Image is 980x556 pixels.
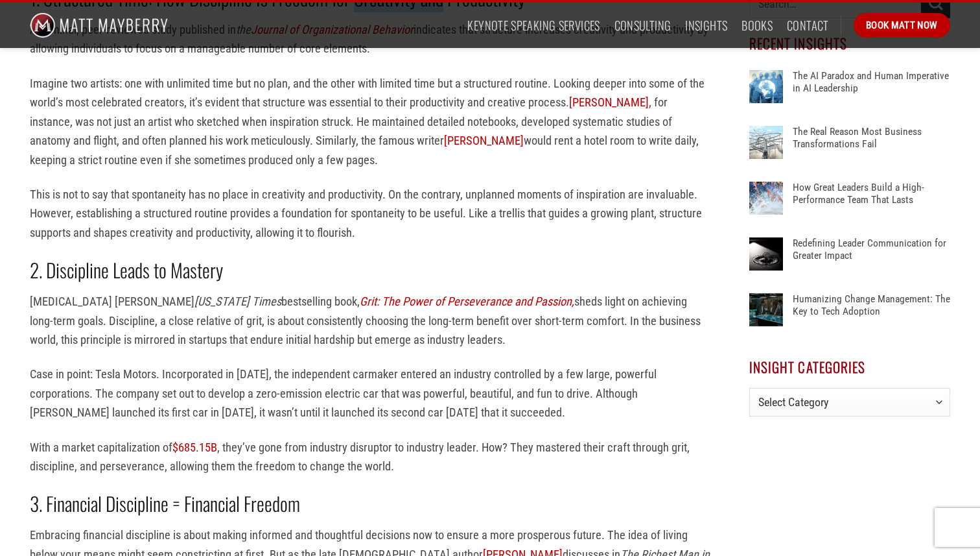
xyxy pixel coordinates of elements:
[749,33,847,53] span: Recent Insights
[793,237,950,276] a: Redefining Leader Communication for Greater Impact
[30,256,223,284] strong: 2. Discipline Leads to Mastery
[787,14,829,37] a: Contact
[30,489,300,518] strong: 3. Financial Discipline = Financial Freedom
[685,14,727,37] a: Insights
[793,293,950,332] a: Humanizing Change Management: The Key to Tech Adoption
[741,14,773,37] a: Books
[172,441,217,454] a: $685.15B
[360,295,574,308] a: Grit: The Power of Perseverance and Passion,
[749,357,865,377] span: Insight Categories
[467,14,600,37] a: Keynote Speaking Services
[30,185,710,242] p: This is not to say that spontaneity has no place in creativity and productivity. On the contrary,...
[30,3,168,48] img: Matt Mayberry
[793,182,950,221] a: How Great Leaders Build a High-Performance Team That Lasts
[866,18,938,33] span: Book Matt Now
[854,13,950,38] a: Book Matt Now
[30,438,710,476] p: With a market capitalization of , they’ve gone from industry disruptor to industry leader. How? T...
[793,70,950,109] a: The AI Paradox and Human Imperative in AI Leadership
[30,365,710,422] p: Case in point: Tesla Motors. Incorporated in [DATE], the independent carmaker entered an industry...
[444,134,524,147] a: [PERSON_NAME]
[614,14,671,37] a: Consulting
[30,292,710,349] p: [MEDICAL_DATA] [PERSON_NAME] bestselling book, sheds light on achieving long-term goals. Discipli...
[569,95,649,109] a: [PERSON_NAME]
[194,295,281,308] em: [US_STATE] Times
[30,74,710,169] p: Imagine two artists: one with unlimited time but no plan, and the other with limited time but a s...
[793,126,950,165] a: The Real Reason Most Business Transformations Fail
